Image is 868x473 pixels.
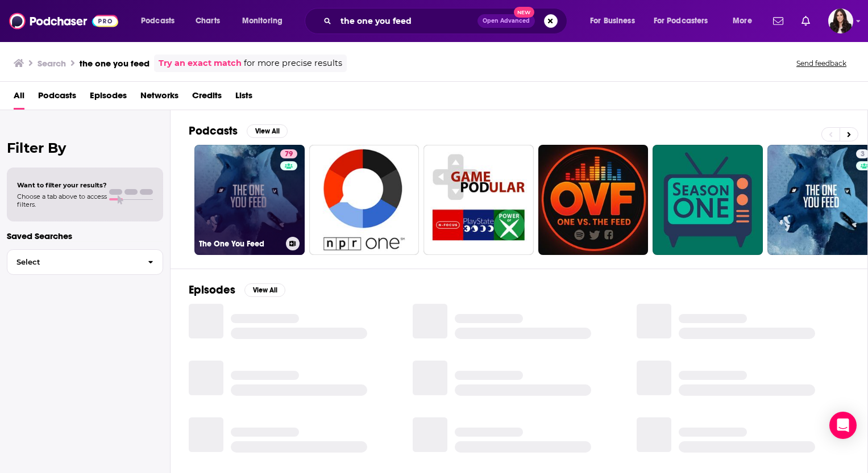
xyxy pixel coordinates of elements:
[17,192,107,208] span: Choose a tab above to access filters.
[244,57,342,70] span: for more precise results
[188,12,227,30] a: Charts
[828,9,853,34] span: Logged in as RebeccaShapiro
[7,140,163,156] h2: Filter By
[285,149,293,160] span: 79
[38,86,76,110] a: Podcasts
[192,86,222,110] a: Credits
[17,181,107,189] span: Want to filter your results?
[133,12,189,30] button: open menu
[725,12,766,30] button: open menu
[242,13,283,29] span: Monitoring
[14,86,24,110] a: All
[477,14,535,28] button: Open AdvancedNew
[189,124,238,138] h2: Podcasts
[582,12,649,30] button: open menu
[483,18,530,24] span: Open Advanced
[235,86,252,110] a: Lists
[9,10,118,32] img: Podchaser - Follow, Share and Rate Podcasts
[7,231,163,241] p: Saved Searches
[769,11,788,31] a: Show notifications dropdown
[861,149,865,160] span: 3
[315,8,578,34] div: Search podcasts, credits, & more...
[189,124,288,138] a: PodcastsView All
[38,58,66,69] h3: Search
[80,58,149,69] h3: the one you feed
[234,12,297,30] button: open menu
[797,11,815,31] a: Show notifications dropdown
[140,86,178,110] a: Networks
[90,86,127,110] a: Episodes
[199,239,281,249] h3: The One You Feed
[280,149,297,158] a: 79
[141,13,175,29] span: Podcasts
[189,283,285,297] a: EpisodesView All
[733,13,752,29] span: More
[247,124,288,138] button: View All
[590,13,635,29] span: For Business
[829,412,857,439] div: Open Intercom Messenger
[514,7,534,18] span: New
[7,258,139,266] span: Select
[793,58,850,68] button: Send feedback
[7,249,163,275] button: Select
[828,9,853,34] button: Show profile menu
[159,57,242,70] a: Try an exact match
[828,9,853,34] img: User Profile
[646,12,725,30] button: open menu
[336,12,477,30] input: Search podcasts, credits, & more...
[654,13,708,29] span: For Podcasters
[196,13,220,29] span: Charts
[189,283,235,297] h2: Episodes
[244,283,285,297] button: View All
[194,145,305,255] a: 79The One You Feed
